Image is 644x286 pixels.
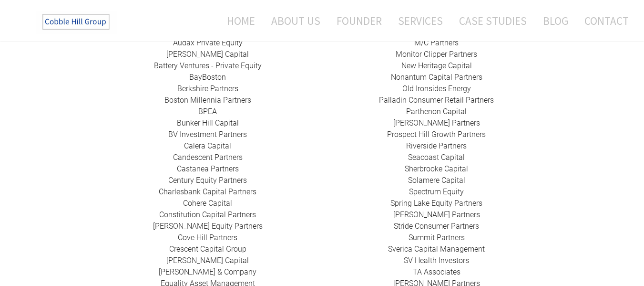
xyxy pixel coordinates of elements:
a: Spring Lake Equity Partners [390,199,482,208]
a: Blog [536,8,575,33]
a: Spectrum Equity [409,187,464,196]
a: ​Sherbrooke Capital​ [405,164,468,173]
a: Battery Ventures - Private Equity [154,61,262,70]
a: BV Investment Partners [168,130,247,139]
a: [PERSON_NAME] Capital [166,256,249,265]
a: [PERSON_NAME] & Company [159,267,256,276]
a: Case Studies [452,8,534,33]
a: Charlesbank Capital Partners [159,187,256,196]
a: Calera Capital [184,141,231,150]
a: SV Health Investors [404,256,469,265]
a: Berkshire Partners [177,84,238,93]
a: Services [391,8,450,33]
a: Home [213,8,262,33]
a: Prospect Hill Growth Partners [387,130,486,139]
a: Cohere Capital [183,199,232,208]
a: New Heritage Capital [401,61,472,70]
a: ​TA Associates [413,267,460,276]
a: Solamere Capital [408,176,465,185]
a: Founder [329,8,389,33]
a: Riverside Partners [406,141,467,150]
a: ​M/C Partners [414,38,459,47]
a: Stride Consumer Partners [394,222,479,231]
a: Summit Partners [409,233,465,242]
a: [PERSON_NAME] Capital [166,50,249,59]
img: The Cobble Hill Group LLC [36,10,117,34]
a: Seacoast Capital [408,153,465,162]
a: Cove Hill Partners [178,233,237,242]
a: BPEA [198,107,217,116]
a: ​Crescent Capital Group [169,244,246,254]
a: Audax Private Equity [173,38,243,47]
a: Candescent Partners [173,153,243,162]
a: Palladin Consumer Retail Partners [379,95,494,105]
a: [PERSON_NAME] Partners [393,210,480,219]
a: Boston Millennia Partners [164,95,251,105]
a: Constitution Capital Partners [159,210,256,219]
a: ​Bunker Hill Capital [177,118,239,127]
a: ​Old Ironsides Energy [402,84,471,93]
a: Nonantum Capital Partners [391,73,482,82]
a: ​[PERSON_NAME] Equity Partners [153,222,263,231]
a: ​[PERSON_NAME] Partners [393,118,480,127]
a: About Us [264,8,327,33]
a: ​Monitor Clipper Partners [396,50,477,59]
a: Sverica Capital Management [388,244,485,254]
a: ​Parthenon Capital [406,107,467,116]
a: ​Century Equity Partners [168,176,247,185]
a: BayBoston [189,73,226,82]
a: ​Castanea Partners [177,164,239,173]
a: Contact [577,8,629,33]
